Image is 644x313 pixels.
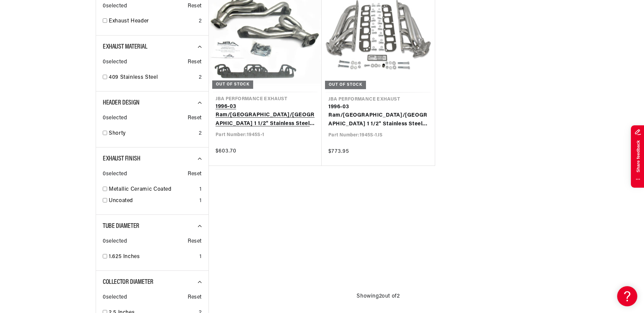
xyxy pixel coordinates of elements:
[188,2,202,11] span: Reset
[188,237,202,246] span: Reset
[103,237,127,246] span: 0 selected
[103,279,153,286] span: Collector Diameter
[109,73,196,82] a: 409 Stainless Steel
[103,2,127,11] span: 0 selected
[199,73,202,82] div: 2
[109,17,196,26] a: Exhaust Header
[109,129,196,138] a: Shorty
[103,58,127,67] span: 0 selected
[103,293,127,302] span: 0 selected
[109,185,197,194] a: Metallic Ceramic Coated
[357,292,400,301] span: Showing 2 out of 2
[103,44,147,50] span: Exhaust Material
[109,253,197,261] a: 1.625 Inches
[103,170,127,179] span: 0 selected
[216,103,315,128] a: 1996-03 Ram/[GEOGRAPHIC_DATA]/[GEOGRAPHIC_DATA] 1 1/2" Stainless Steel Shorty Header
[103,100,140,106] span: Header Design
[188,170,202,179] span: Reset
[199,253,202,261] div: 1
[199,197,202,205] div: 1
[103,114,127,123] span: 0 selected
[199,17,202,26] div: 2
[103,155,140,162] span: Exhaust Finish
[328,103,428,129] a: 1996-03 Ram/[GEOGRAPHIC_DATA]/[GEOGRAPHIC_DATA] 1 1/2" Stainless Steel Shorty Header with Metalli...
[199,185,202,194] div: 1
[188,293,202,302] span: Reset
[188,114,202,123] span: Reset
[188,58,202,67] span: Reset
[199,129,202,138] div: 2
[103,223,139,230] span: Tube Diameter
[109,197,197,205] a: Uncoated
